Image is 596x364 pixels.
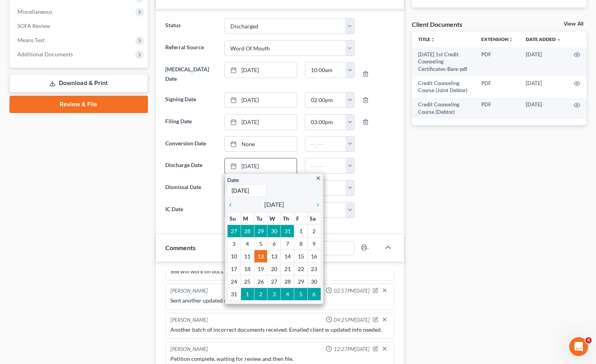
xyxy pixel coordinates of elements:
span: 12:27PM[DATE] [334,345,370,353]
a: Download & Print [9,74,148,93]
td: 31 [281,225,294,238]
i: expand_more [557,37,561,42]
input: -- : -- [305,158,346,173]
label: Dismissal Date [161,180,220,196]
td: 6 [267,238,281,250]
label: Referral Source [161,40,220,56]
td: 26 [254,275,267,288]
td: 2 [308,225,321,238]
td: 30 [308,275,321,288]
td: Credit Counseling Course (Debtor) [412,98,475,119]
th: Th [281,212,294,225]
td: 13 [267,250,281,263]
label: Date [227,176,239,184]
a: chevron_left [227,200,237,209]
td: 3 [267,288,281,301]
label: Status [161,18,220,34]
td: 21 [281,263,294,275]
input: -- : -- [305,93,346,108]
td: 5 [254,238,267,250]
label: Discharge Date [161,158,220,174]
div: [PERSON_NAME] [170,316,208,324]
td: 3 [227,238,241,250]
td: 31 [227,288,241,301]
input: 1/1/2013 [227,184,267,197]
td: 11 [241,250,254,263]
td: 4 [281,288,294,301]
th: Sa [308,212,321,225]
td: 28 [281,275,294,288]
td: PDF [475,98,519,119]
td: 29 [254,225,267,238]
td: 16 [308,250,321,263]
td: [DATE] [519,98,568,119]
td: 30 [267,225,281,238]
td: [DATE] [519,47,568,76]
td: Credit Counseling Course (Joint Debtor) [412,76,475,98]
input: -- : -- [305,115,346,130]
label: Signing Date [161,92,220,108]
td: 24 [227,275,241,288]
i: unfold_more [430,37,435,42]
i: chevron_left [227,202,237,208]
td: 1 [241,288,254,301]
a: Date Added expand_more [526,36,561,42]
td: 15 [294,250,308,263]
th: Tu [254,212,267,225]
td: 7 [281,238,294,250]
label: IC Date [161,202,220,218]
td: 25 [241,275,254,288]
span: Means Test [17,37,45,43]
td: 27 [227,225,241,238]
a: [DATE] [225,63,297,78]
td: 4 [241,238,254,250]
input: -- : -- [305,180,346,195]
td: PDF [475,76,519,98]
span: SOFA Review [17,22,50,29]
td: 10 [227,250,241,263]
i: unfold_more [508,37,513,42]
input: -- : -- [305,137,346,152]
label: [MEDICAL_DATA] Date [161,62,220,86]
td: 2 [254,288,267,301]
td: 8 [294,238,308,250]
i: close [315,175,321,181]
div: Another batch of incorrect documents received. Emailed client w updated info needed. [170,326,389,334]
th: W [267,212,281,225]
td: 29 [294,275,308,288]
td: 27 [267,275,281,288]
td: 18 [241,263,254,275]
span: Miscellaneous [17,8,52,15]
td: 5 [294,288,308,301]
td: 28 [241,225,254,238]
td: 9 [308,238,321,250]
td: 22 [294,263,308,275]
i: chevron_right [311,202,321,208]
a: close [315,173,321,182]
a: [DATE] [225,158,297,173]
iframe: Intercom live chat [569,337,588,356]
a: [DATE] [225,115,297,130]
input: -- : -- [305,63,346,78]
span: 04:25PM[DATE] [334,316,370,324]
a: Extensionunfold_more [481,36,513,42]
td: [DATE] 1st Credit Counseling Certificates-Bare-pdf [412,47,475,76]
label: Conversion Date [161,136,220,152]
a: None [225,137,297,152]
td: 12 [254,250,267,263]
a: [DATE] [225,93,297,108]
span: [DATE] [264,200,284,209]
span: 4 [585,337,592,344]
span: Additional Documents [17,51,73,58]
span: 02:57PM[DATE] [334,287,370,295]
td: 1 [294,225,308,238]
div: [PERSON_NAME] [170,345,208,353]
a: Titleunfold_more [418,36,435,42]
th: M [241,212,254,225]
div: Sent another updated email with documents outstanding [170,297,389,305]
td: 20 [267,263,281,275]
a: chevron_right [311,200,321,209]
td: 6 [308,288,321,301]
td: PDF [475,47,519,76]
div: [PERSON_NAME] [170,287,208,295]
